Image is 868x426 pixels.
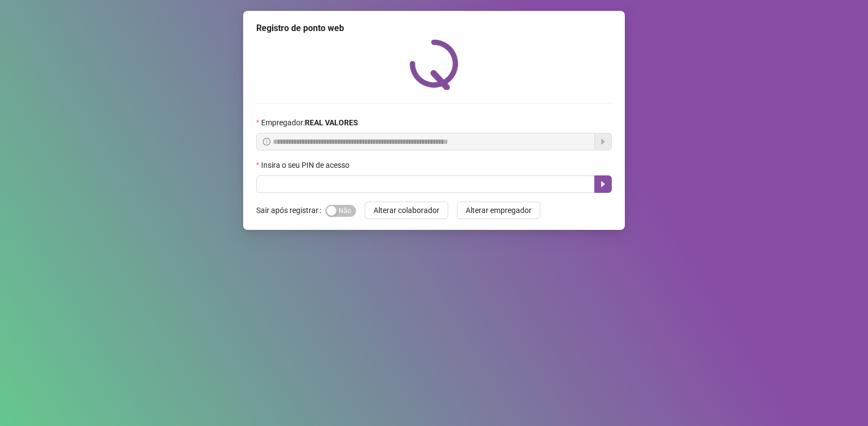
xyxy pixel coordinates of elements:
[305,118,358,127] strong: REAL VALORES
[599,180,607,188] span: caret-right
[256,22,612,35] div: Registro de ponto web
[261,117,358,129] span: Empregador :
[365,202,448,219] button: Alterar colaborador
[256,159,357,171] label: Insira o seu PIN de acesso
[466,204,532,216] span: Alterar empregador
[457,202,540,219] button: Alterar empregador
[256,202,325,219] label: Sair após registrar
[263,138,270,145] span: info-circle
[373,204,439,216] span: Alterar colaborador
[409,39,459,90] img: QRPoint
